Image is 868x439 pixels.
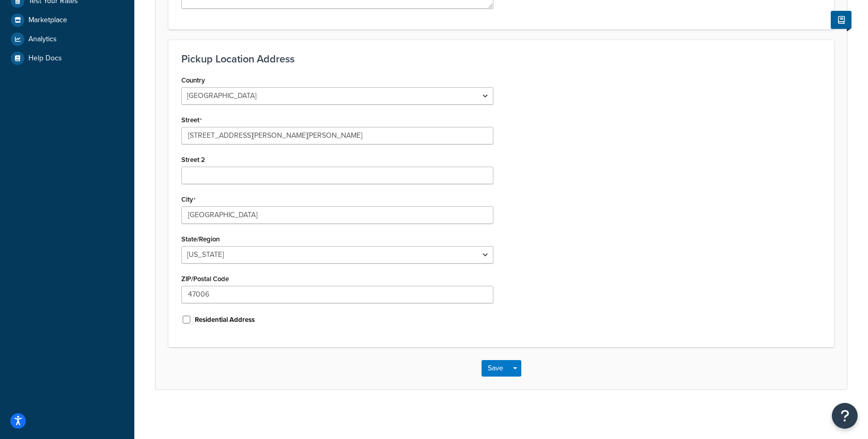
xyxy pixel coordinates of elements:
label: City [181,196,196,204]
a: Help Docs [8,49,127,68]
label: Country [181,76,205,84]
label: Residential Address [195,315,255,324]
a: Marketplace [8,11,127,29]
button: Open Resource Center [832,403,858,429]
label: Street [181,116,202,124]
span: Analytics [28,35,57,44]
a: Analytics [8,30,127,48]
h3: Pickup Location Address [181,53,821,64]
button: Save [482,360,509,377]
span: Marketplace [28,16,67,25]
span: Help Docs [28,54,62,63]
button: Show Help Docs [831,11,851,29]
label: State/Region [181,235,220,243]
label: Street 2 [181,156,205,164]
label: ZIP/Postal Code [181,275,229,283]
